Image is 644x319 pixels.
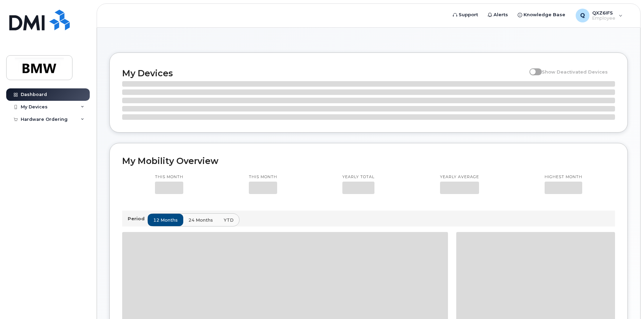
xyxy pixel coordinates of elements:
[188,217,213,223] span: 24 months
[155,174,183,180] p: This month
[529,65,535,71] input: Show Deactivated Devices
[342,174,374,180] p: Yearly total
[122,68,526,78] h2: My Devices
[249,174,277,180] p: This month
[122,156,615,166] h2: My Mobility Overview
[128,215,147,222] p: Period
[224,217,234,223] span: YTD
[542,69,608,75] span: Show Deactivated Devices
[440,174,479,180] p: Yearly average
[545,174,582,180] p: Highest month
